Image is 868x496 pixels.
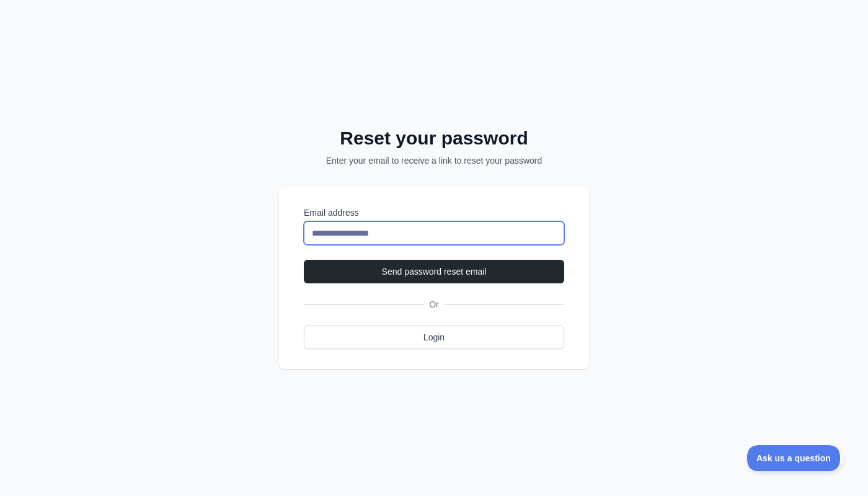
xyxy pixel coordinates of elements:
span: Or [424,298,444,311]
p: Enter your email to receive a link to reset your password [295,154,573,167]
label: Email address [304,206,564,219]
a: Login [304,325,564,349]
button: Send password reset email [304,260,564,283]
h2: Reset your password [295,127,573,149]
iframe: Toggle Customer Support [747,445,843,471]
